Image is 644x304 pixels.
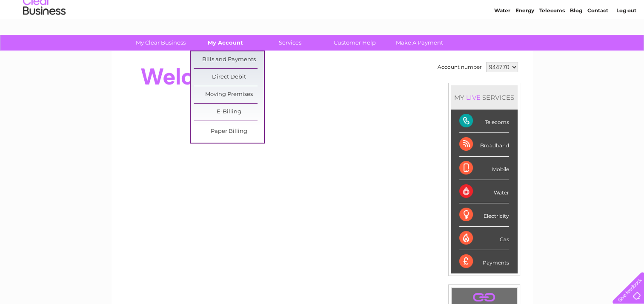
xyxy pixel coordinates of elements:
[459,157,509,180] div: Mobile
[23,22,66,48] img: logo.png
[194,123,264,140] a: Paper Billing
[459,180,509,203] div: Water
[494,36,510,42] a: Water
[515,36,534,42] a: Energy
[464,93,482,101] div: LIVE
[194,69,264,86] a: Direct Debit
[121,5,524,41] div: Clear Business is a trading name of Verastar Limited (registered in [GEOGRAPHIC_DATA] No. 3667643...
[616,36,636,42] a: Log out
[459,110,509,133] div: Telecoms
[570,36,582,42] a: Blog
[539,36,565,42] a: Telecoms
[194,86,264,103] a: Moving Premises
[587,36,608,42] a: Contact
[384,35,455,51] a: Make A Payment
[194,51,264,68] a: Bills and Payments
[451,85,518,110] div: MY SERVICES
[459,227,509,250] div: Gas
[126,35,196,51] a: My Clear Business
[459,250,509,273] div: Payments
[194,104,264,121] a: E-Billing
[459,133,509,156] div: Broadband
[435,60,484,74] td: Account number
[320,35,390,51] a: Customer Help
[459,203,509,227] div: Electricity
[255,35,325,51] a: Services
[484,4,542,15] a: 0333 014 3131
[190,35,260,51] a: My Account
